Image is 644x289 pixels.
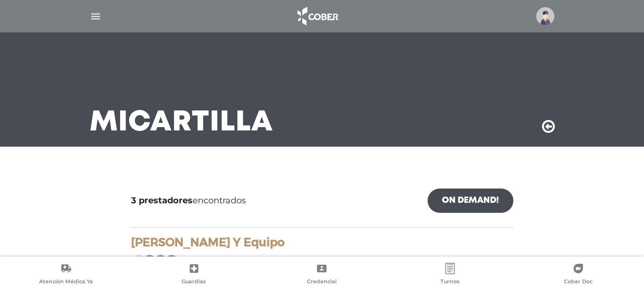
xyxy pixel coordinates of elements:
span: Atención Médica Ya [39,278,93,287]
span: Credencial [307,278,337,287]
span: Cober Doc [564,278,593,287]
b: 3 prestadores [131,195,193,206]
a: Credencial [258,263,386,287]
a: Guardias [130,263,258,287]
span: Turnos [440,278,460,287]
img: Cober_menu-lines-white.svg [90,10,102,22]
span: Guardias [182,278,206,287]
span: encontrados [131,194,246,207]
h3: Mi Cartilla [90,110,273,135]
a: Cober Doc [514,263,642,287]
img: logo_cober_home-white.png [292,5,342,28]
a: Atención Médica Ya [2,263,130,287]
a: Turnos [386,263,514,287]
a: On Demand! [428,189,513,213]
img: profile-placeholder.svg [536,7,554,25]
h4: [PERSON_NAME] Y Equipo [131,236,513,249]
